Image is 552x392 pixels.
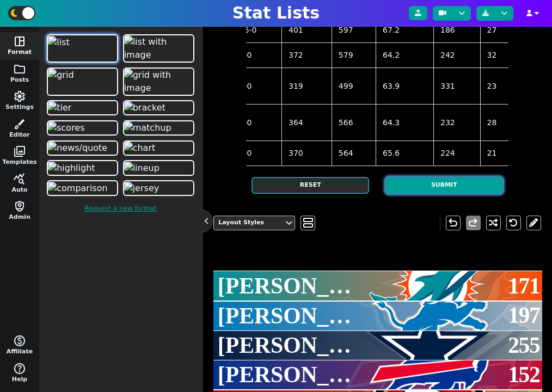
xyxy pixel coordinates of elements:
[332,43,376,68] td: 579
[225,43,281,68] td: 9-8-0
[124,142,156,155] img: chart
[124,162,160,175] img: lineup
[332,18,376,43] td: 597
[225,68,281,105] td: 9-6-0
[48,182,107,195] img: comparison
[218,304,364,329] span: [PERSON_NAME]
[508,328,539,363] span: 255
[508,298,539,333] span: 197
[218,274,364,299] span: [PERSON_NAME]
[13,173,26,186] span: query_stats
[252,177,369,194] button: Reset
[218,218,279,228] div: Layout Styles
[225,141,281,166] td: 8-8-0
[376,68,434,105] td: 63.9
[467,216,480,229] span: redo
[508,269,539,303] span: 171
[45,198,197,219] a: Request a new format
[218,363,364,388] span: [PERSON_NAME]
[434,68,481,105] td: 331
[48,101,71,114] img: tier
[281,141,332,166] td: 370
[434,43,481,68] td: 242
[13,35,26,48] span: space_dashboard
[48,36,70,49] img: list
[13,334,26,347] span: monetization_on
[13,63,26,76] span: folder
[13,200,26,213] span: shield_person
[508,358,539,392] span: 152
[48,142,107,155] img: news/quote
[480,43,523,68] td: 32
[376,18,434,43] td: 67.2
[281,18,332,43] td: 401
[332,141,376,166] td: 564
[480,141,523,166] td: 21
[480,105,523,141] td: 28
[13,145,26,158] span: photo_library
[225,18,281,43] td: 10-6-0
[218,333,364,358] span: [PERSON_NAME]
[124,35,193,62] img: list with image
[446,216,459,229] span: undo
[434,141,481,166] td: 224
[281,68,332,105] td: 319
[281,105,332,141] td: 364
[376,141,434,166] td: 65.6
[48,162,95,175] img: highlight
[124,101,165,114] img: bracket
[124,182,160,195] img: jersey
[225,105,281,141] td: 9-8-0
[480,18,523,43] td: 27
[385,177,503,194] button: Submit
[13,118,26,131] span: brush
[480,68,523,105] td: 23
[376,43,434,68] td: 64.2
[376,105,434,141] td: 64.3
[48,121,84,134] img: scores
[124,69,193,95] img: grid with image
[281,43,332,68] td: 372
[232,3,320,23] h1: Stat Lists
[434,105,481,141] td: 232
[13,362,26,375] span: help
[124,121,171,134] img: matchup
[332,105,376,141] td: 566
[13,90,26,103] span: settings
[434,18,481,43] td: 186
[48,69,73,82] img: grid
[332,68,376,105] td: 499
[446,216,461,230] button: undo
[466,216,481,230] button: redo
